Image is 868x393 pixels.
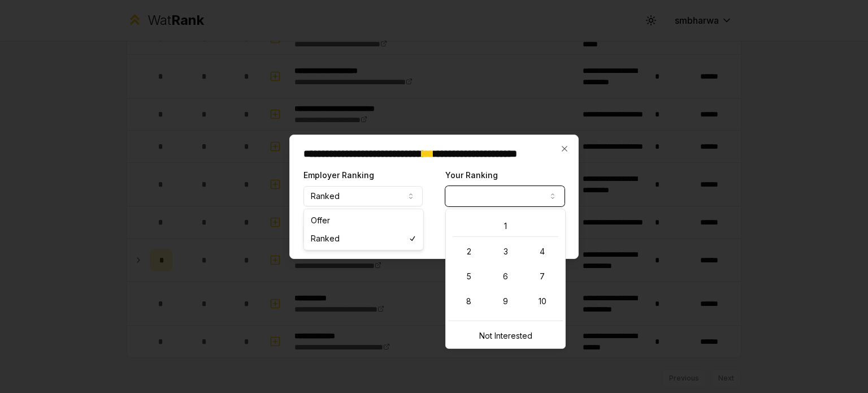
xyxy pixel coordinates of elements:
span: 4 [540,246,545,257]
span: 1 [504,221,507,232]
span: Not Interested [479,330,532,342]
label: Your Ranking [445,170,498,180]
span: 2 [467,246,471,257]
span: 7 [540,271,545,282]
span: 9 [503,296,508,307]
label: Employer Ranking [303,170,374,180]
span: 5 [467,271,471,282]
span: 3 [504,246,508,257]
span: 10 [539,296,546,307]
span: 8 [466,296,471,307]
button: Contribute [303,224,366,245]
span: 6 [503,271,508,282]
